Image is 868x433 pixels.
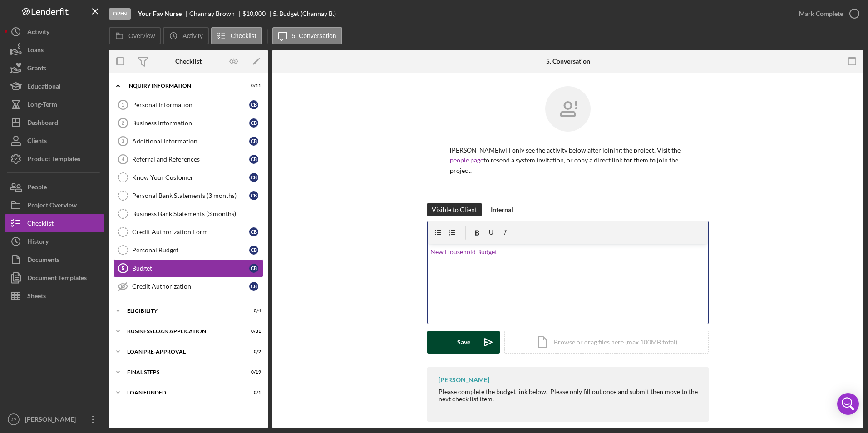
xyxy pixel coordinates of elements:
div: [PERSON_NAME] [23,410,82,431]
div: 5. Conversation [546,58,590,65]
div: C B [249,118,258,128]
div: Grants [27,59,46,79]
button: Sheets [5,287,104,305]
label: 5. Conversation [292,32,336,39]
div: Save [457,331,470,354]
div: 0 / 19 [245,369,261,375]
a: New Household Budget [430,248,497,256]
div: Educational [27,77,61,98]
div: C B [249,246,258,255]
div: Checklist [175,58,202,65]
a: Personal Bank Statements (3 months)CB [113,187,263,205]
button: Documents [5,251,104,269]
div: Clients [27,132,47,152]
div: C B [249,173,258,182]
div: 0 / 11 [245,83,261,89]
div: C B [249,191,258,200]
div: Documents [27,251,59,271]
div: Project Overview [27,196,77,216]
a: Credit Authorization FormCB [113,223,263,241]
label: Checklist [231,32,256,39]
a: Know Your CustomerCB [113,168,263,187]
button: History [5,232,104,251]
div: 5. Budget (Channay B.) [273,10,336,17]
label: Overview [128,32,155,39]
div: Additional Information [132,138,249,145]
div: Personal Budget [132,246,249,254]
div: Open Intercom Messenger [837,393,859,415]
div: C B [249,100,258,109]
div: C B [249,264,258,273]
div: 0 / 31 [245,329,261,334]
div: Document Templates [27,269,87,289]
a: people page [450,156,483,164]
div: Activity [27,23,49,43]
button: Product Templates [5,150,104,168]
a: 1Personal InformationCB [113,96,263,114]
b: Your Fav Nurse [138,10,182,17]
button: Grants [5,59,104,77]
div: Sheets [27,287,46,307]
a: Activity [5,23,104,41]
a: 5BudgetCB [113,259,263,277]
button: Visible to Client [427,203,482,216]
tspan: 1 [122,102,124,108]
div: Open [109,8,131,20]
button: Overview [109,27,161,44]
a: 2Business InformationCB [113,114,263,132]
div: Credit Authorization Form [132,228,249,236]
tspan: 2 [122,120,124,126]
text: JP [11,417,16,422]
a: Business Bank Statements (3 months) [113,205,263,223]
div: Please complete the budget link below. Please only fill out once and submit then move to the next... [439,388,700,403]
div: History [27,232,49,253]
div: FINAL STEPS [127,369,238,375]
p: [PERSON_NAME] will only see the activity below after joining the project. Visit the to resend a s... [450,145,686,176]
div: BUSINESS LOAN APPLICATION [127,329,238,334]
button: 5. Conversation [272,27,342,44]
div: Product Templates [27,150,80,170]
div: Credit Authorization [132,283,249,290]
tspan: 4 [122,157,125,162]
tspan: 5 [122,266,124,271]
tspan: 3 [122,138,124,144]
div: Internal [491,203,513,216]
button: Internal [486,203,518,216]
div: Visible to Client [432,203,477,216]
div: 0 / 4 [245,308,261,314]
span: $10,000 [242,10,266,17]
label: Activity [182,32,202,39]
div: Checklist [27,214,54,235]
div: C B [249,155,258,164]
button: Loans [5,41,104,59]
button: Document Templates [5,269,104,287]
button: Dashboard [5,113,104,132]
button: Checklist [211,27,262,44]
div: ELIGIBILITY [127,308,238,314]
div: Budget [132,265,249,272]
button: Clients [5,132,104,150]
a: Personal BudgetCB [113,241,263,259]
div: Dashboard [27,113,58,134]
div: Loans [27,41,44,61]
button: Educational [5,77,104,95]
div: Know Your Customer [132,174,249,181]
button: People [5,178,104,196]
button: Save [427,331,500,354]
button: Project Overview [5,196,104,214]
a: Credit AuthorizationCB [113,277,263,295]
div: Long-Term [27,95,57,116]
a: 4Referral and ReferencesCB [113,150,263,168]
div: INQUIRY INFORMATION [127,83,238,89]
